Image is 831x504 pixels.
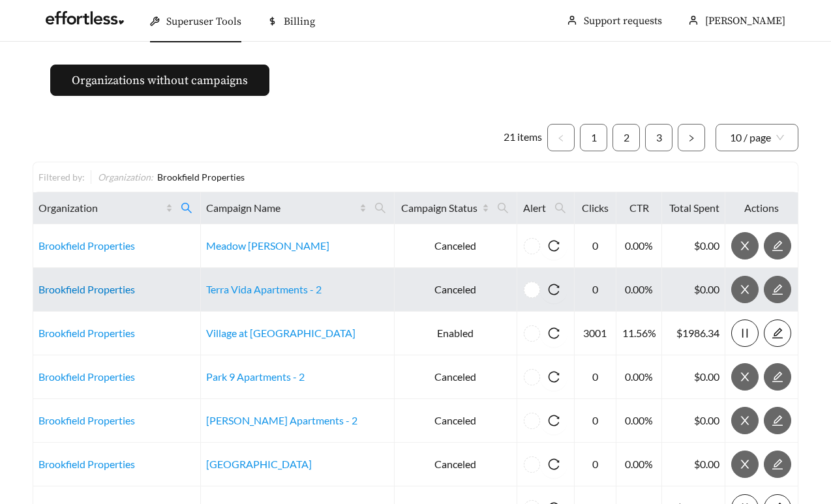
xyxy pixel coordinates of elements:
[206,200,357,216] span: Campaign Name
[50,65,269,96] button: Organizations without campaigns
[395,355,517,399] td: Canceled
[492,198,514,218] span: search
[616,443,663,486] td: 0.00%
[705,14,785,27] span: [PERSON_NAME]
[38,170,91,184] div: Filtered by:
[540,327,567,339] span: reload
[206,370,305,383] a: Park 9 Apartments - 2
[662,355,725,399] td: $0.00
[764,283,791,295] a: edit
[645,124,672,151] li: 3
[764,363,791,391] button: edit
[764,414,791,426] a: edit
[497,202,509,214] span: search
[175,198,198,218] span: search
[764,327,791,339] span: edit
[613,125,639,151] a: 2
[580,124,607,151] li: 1
[540,363,567,391] button: reload
[612,124,640,151] li: 2
[181,202,192,214] span: search
[731,319,759,347] button: pause
[540,240,567,252] span: reload
[395,312,517,355] td: Enabled
[540,232,567,259] button: reload
[662,224,725,268] td: $0.00
[206,458,312,470] a: [GEOGRAPHIC_DATA]
[764,451,791,478] button: edit
[540,415,567,426] span: reload
[575,224,616,268] td: 0
[575,192,616,224] th: Clicks
[38,200,163,216] span: Organization
[764,276,791,303] button: edit
[662,399,725,443] td: $0.00
[98,171,153,183] span: Organization :
[616,355,663,399] td: 0.00%
[72,72,248,89] span: Organizations without campaigns
[206,414,357,426] a: [PERSON_NAME] Apartments - 2
[206,239,329,252] a: Meadow [PERSON_NAME]
[547,124,575,151] button: left
[395,224,517,268] td: Canceled
[157,171,245,183] span: Brookfield Properties
[369,198,391,218] span: search
[616,399,663,443] td: 0.00%
[575,443,616,486] td: 0
[687,134,695,142] span: right
[662,443,725,486] td: $0.00
[395,268,517,312] td: Canceled
[166,15,241,28] span: Superuser Tools
[764,239,791,252] a: edit
[616,224,663,268] td: 0.00%
[400,200,479,216] span: Campaign Status
[540,284,567,295] span: reload
[678,124,705,151] button: right
[38,239,135,252] a: Brookfield Properties
[206,283,322,295] a: Terra Vida Apartments - 2
[678,124,705,151] li: Next Page
[764,319,791,347] button: edit
[581,125,607,151] a: 1
[540,458,567,470] span: reload
[38,327,135,339] a: Brookfield Properties
[504,124,542,151] li: 21 items
[557,134,565,142] span: left
[38,414,135,426] a: Brookfield Properties
[662,268,725,312] td: $0.00
[575,355,616,399] td: 0
[575,399,616,443] td: 0
[540,319,567,347] button: reload
[764,327,791,339] a: edit
[374,202,386,214] span: search
[522,200,547,216] span: Alert
[764,370,791,383] a: edit
[38,458,135,470] a: Brookfield Properties
[584,14,662,27] a: Support requests
[38,283,135,295] a: Brookfield Properties
[206,327,355,339] a: Village at [GEOGRAPHIC_DATA]
[716,124,798,151] div: Page Size
[540,451,567,478] button: reload
[646,125,672,151] a: 3
[38,370,135,383] a: Brookfield Properties
[547,124,575,151] li: Previous Page
[764,232,791,259] button: edit
[725,192,798,224] th: Actions
[395,443,517,486] td: Canceled
[616,312,663,355] td: 11.56%
[395,399,517,443] td: Canceled
[662,312,725,355] td: $1986.34
[575,312,616,355] td: 3001
[540,407,567,434] button: reload
[549,198,571,218] span: search
[575,268,616,312] td: 0
[540,276,567,303] button: reload
[732,327,758,339] span: pause
[730,125,784,151] span: 10 / page
[662,192,725,224] th: Total Spent
[284,15,315,28] span: Billing
[540,371,567,383] span: reload
[616,192,663,224] th: CTR
[764,458,791,470] a: edit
